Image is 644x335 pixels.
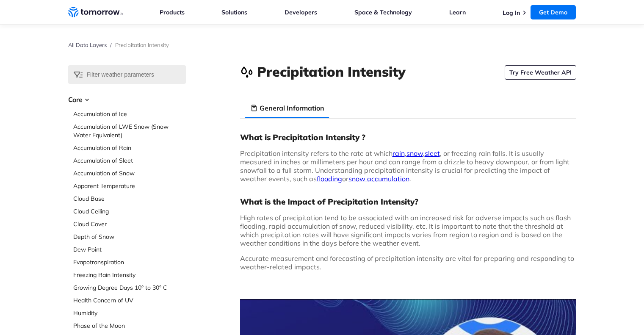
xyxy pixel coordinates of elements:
[503,9,520,17] a: Log In
[317,174,342,183] a: flooding
[260,103,324,113] h3: General Information
[73,220,186,228] a: Cloud Cover
[73,233,186,241] a: Depth of Snow
[68,94,186,105] h3: Core
[68,65,186,84] input: Filter weather parameters
[73,194,186,203] a: Cloud Base
[73,156,186,165] a: Accumulation of Sleet
[73,258,186,266] a: Evapotranspiration
[240,213,571,247] span: High rates of precipitation tend to be associated with an increased risk for adverse impacts such...
[73,169,186,177] a: Accumulation of Snow
[221,8,247,16] a: Solutions
[68,42,107,48] a: All Data Layers
[240,197,576,207] h3: What is the Impact of Precipitation Intensity?
[110,42,112,48] span: /
[257,62,406,81] h1: Precipitation Intensity
[240,132,576,142] h3: What is Precipitation Intensity ?
[68,6,123,19] a: Home link
[73,207,186,216] a: Cloud Ceiling
[425,149,440,158] a: sleet
[73,296,186,305] a: Health Concern of UV
[73,283,186,292] a: Growing Degree Days 10° to 30° C
[73,144,186,152] a: Accumulation of Rain
[240,254,574,271] span: Accurate measurement and forecasting of precipitation intensity are vital for preparing and respo...
[73,245,186,254] a: Dew Point
[160,8,185,16] a: Products
[73,271,186,279] a: Freezing Rain Intensity
[348,174,409,183] a: snow accumulation
[392,149,405,158] a: rain
[73,110,186,118] a: Accumulation of Ice
[531,5,576,19] a: Get Demo
[73,182,186,190] a: Apparent Temperature
[505,65,576,80] a: Try Free Weather API
[115,42,169,48] span: Precipitation Intensity
[406,149,423,158] a: snow
[73,122,186,139] a: Accumulation of LWE Snow (Snow Water Equivalent)
[240,149,569,183] span: Precipitation intensity refers to the rate at which , , , or freezing rain falls. It is usually m...
[285,8,317,16] a: Developers
[245,98,329,118] li: General Information
[73,309,186,317] a: Humidity
[449,8,466,16] a: Learn
[73,321,186,330] a: Phase of the Moon
[354,8,412,16] a: Space & Technology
